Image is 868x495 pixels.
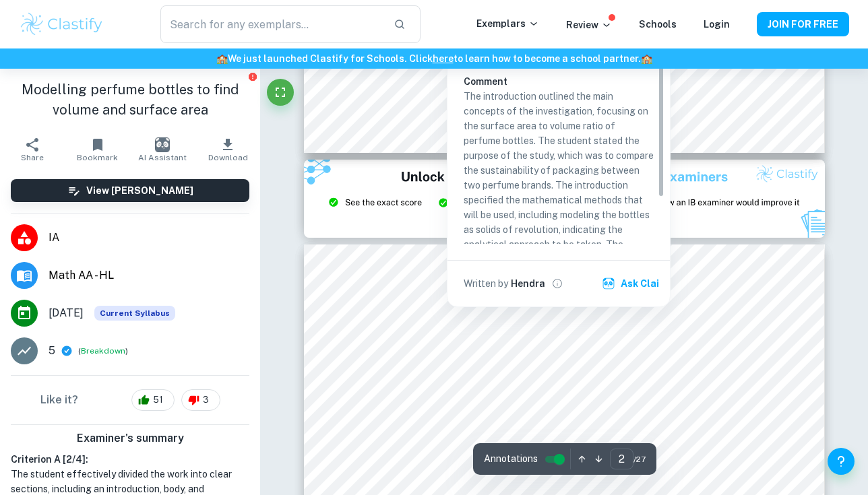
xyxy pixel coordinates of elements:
[633,453,646,465] span: / 27
[49,230,249,246] span: IA
[49,267,249,284] span: Math AA - HL
[464,89,654,296] p: The introduction outlined the main concepts of the investigation, focusing on the surface area to...
[3,51,865,66] h6: We just launched Clastify for Schools. Click to learn how to become a school partner.
[548,274,567,293] button: View full profile
[49,343,55,359] p: 5
[247,71,257,81] button: Report issue
[181,389,220,411] div: 3
[195,131,261,168] button: Download
[641,53,652,64] span: 🏫
[757,12,849,36] button: JOIN FOR FREE
[49,305,84,321] span: [DATE]
[216,53,228,64] span: 🏫
[94,306,175,321] div: This exemplar is based on the current syllabus. Feel free to refer to it for inspiration/ideas wh...
[146,393,170,407] span: 51
[566,18,612,32] p: Review
[476,16,539,31] p: Exemplars
[155,137,170,152] img: AI Assistant
[130,131,195,168] button: AI Assistant
[86,183,193,198] h6: View [PERSON_NAME]
[11,179,249,202] button: View [PERSON_NAME]
[511,276,545,291] h6: Hendra
[195,393,216,407] span: 3
[267,79,294,106] button: Fullscreen
[138,153,187,162] span: AI Assistant
[599,271,664,296] button: Ask Clai
[78,345,128,358] span: ( )
[11,452,249,467] h6: Criterion A [ 2 / 4 ]:
[464,276,508,291] p: Written by
[208,153,248,162] span: Download
[160,5,383,43] input: Search for any exemplars...
[131,389,175,411] div: 51
[639,19,677,30] a: Schools
[5,430,255,447] h6: Examiner's summary
[602,277,615,290] img: clai.svg
[77,153,118,162] span: Bookmark
[828,448,855,475] button: Help and Feedback
[40,392,78,408] h6: Like it?
[11,79,249,120] h1: Modelling perfume bottles to find volume and surface area
[65,131,131,168] button: Bookmark
[484,452,538,466] span: Annotations
[464,74,654,89] h6: Comment
[21,153,44,162] span: Share
[81,345,125,357] button: Breakdown
[304,160,825,238] img: Ad
[94,306,175,321] span: Current Syllabus
[704,19,730,30] a: Login
[19,11,104,38] img: Clastify logo
[433,53,454,64] a: here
